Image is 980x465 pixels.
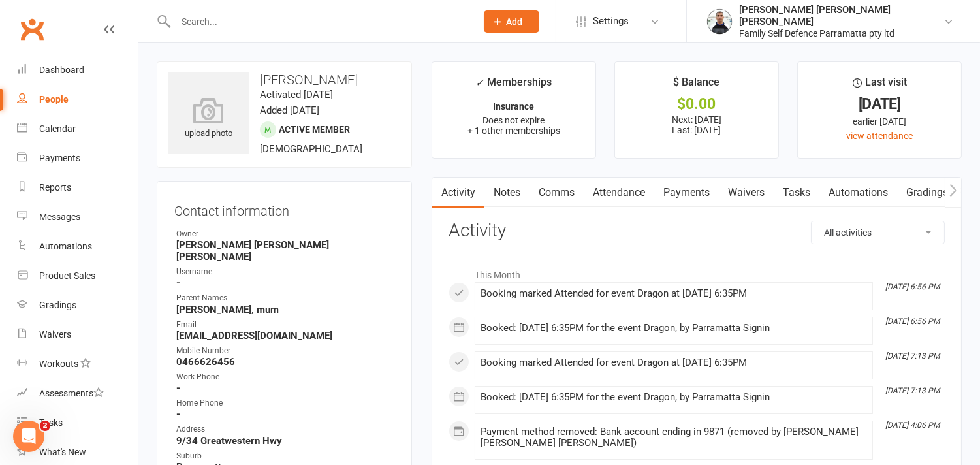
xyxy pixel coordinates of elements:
iframe: Intercom live chat [13,421,44,452]
div: Booked: [DATE] 6:35PM for the event Dragon, by Parramatta Signin [481,323,867,334]
a: Automations [17,232,138,261]
strong: - [176,277,394,289]
a: Calendar [17,114,138,144]
div: Gradings [39,300,76,310]
strong: [PERSON_NAME] [PERSON_NAME] [PERSON_NAME] [176,239,394,263]
i: [DATE] 6:56 PM [885,317,940,326]
div: Booked: [DATE] 6:35PM for the event Dragon, by Parramatta Signin [481,392,867,403]
div: Reports [39,182,71,193]
div: Messages [39,212,80,222]
div: Work Phone [176,371,394,383]
div: Payments [39,153,80,163]
a: Attendance [584,178,654,208]
div: Booking marked Attended for event Dragon at [DATE] 6:35PM [481,288,867,299]
i: ✓ [475,76,484,89]
h3: [PERSON_NAME] [168,72,401,87]
div: Dashboard [39,65,84,75]
div: upload photo [168,97,249,140]
a: Tasks [17,408,138,438]
div: Home Phone [176,397,394,409]
div: Automations [39,241,92,251]
i: [DATE] 4:06 PM [885,421,940,430]
strong: 9/34 Greatwestern Hwy [176,435,394,447]
input: Search... [172,12,467,31]
div: Memberships [475,74,552,98]
div: Family Self Defence Parramatta pty ltd [739,27,943,39]
time: Activated [DATE] [260,89,333,101]
a: Product Sales [17,261,138,291]
strong: 0466626456 [176,356,394,368]
div: Mobile Number [176,345,394,357]
a: Messages [17,202,138,232]
a: Workouts [17,349,138,379]
time: Added [DATE] [260,104,319,116]
img: thumb_image1668055740.png [706,8,733,35]
a: Payments [17,144,138,173]
a: Notes [484,178,530,208]
span: Active member [279,124,350,135]
li: This Month [449,261,945,282]
i: [DATE] 7:13 PM [885,386,940,395]
div: Address [176,423,394,436]
i: [DATE] 7:13 PM [885,351,940,361]
div: Tasks [39,417,63,428]
h3: Contact information [174,199,394,218]
div: [PERSON_NAME] [PERSON_NAME] [PERSON_NAME] [739,4,943,27]
a: Waivers [719,178,774,208]
div: Last visit [853,74,907,97]
div: Email [176,319,394,331]
strong: - [176,408,394,420]
div: Booking marked Attended for event Dragon at [DATE] 6:35PM [481,357,867,368]
div: People [39,94,69,104]
div: Username [176,266,394,278]
a: Activity [432,178,484,208]
div: Owner [176,228,394,240]
a: People [17,85,138,114]
span: Does not expire [482,115,545,125]
a: Dashboard [17,56,138,85]
span: Settings [593,7,629,36]
a: Automations [819,178,897,208]
div: $ Balance [674,74,720,97]
a: Reports [17,173,138,202]
button: Add [484,10,539,33]
h3: Activity [449,221,945,241]
a: Assessments [17,379,138,408]
strong: [EMAIL_ADDRESS][DOMAIN_NAME] [176,330,394,342]
span: + 1 other memberships [467,125,560,136]
div: Suburb [176,450,394,462]
div: Product Sales [39,270,95,281]
div: Payment method removed: Bank account ending in 9871 (removed by [PERSON_NAME] [PERSON_NAME] [PERS... [481,426,867,449]
span: 2 [40,421,50,431]
i: [DATE] 6:56 PM [885,282,940,291]
span: [DEMOGRAPHIC_DATA] [260,143,362,155]
div: Calendar [39,123,76,134]
div: $0.00 [627,97,767,111]
a: Comms [530,178,584,208]
div: Workouts [39,359,78,369]
a: view attendance [846,131,913,141]
p: Next: [DATE] Last: [DATE] [627,114,767,135]
a: Gradings [17,291,138,320]
strong: - [176,382,394,394]
span: Add [507,16,523,27]
a: Payments [654,178,719,208]
div: earlier [DATE] [810,114,949,129]
strong: Insurance [493,101,534,112]
div: [DATE] [810,97,949,111]
div: Assessments [39,388,104,398]
div: What's New [39,447,86,457]
a: Clubworx [16,13,48,46]
strong: [PERSON_NAME], mum [176,304,394,315]
a: Tasks [774,178,819,208]
a: Waivers [17,320,138,349]
div: Waivers [39,329,71,340]
div: Parent Names [176,292,394,304]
